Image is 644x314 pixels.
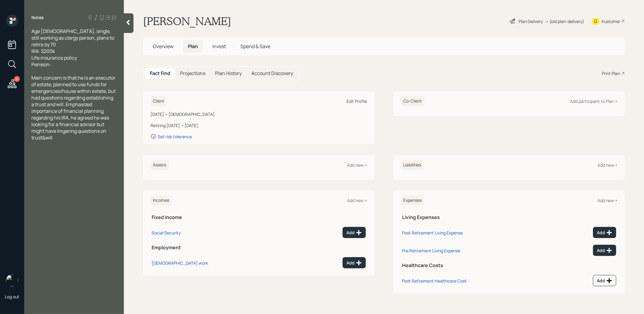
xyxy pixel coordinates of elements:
button: Add [593,227,616,238]
span: Invest [212,43,226,50]
h5: Employment [152,245,366,250]
h6: Client [150,96,167,106]
div: [DATE] • [DEMOGRAPHIC_DATA] [150,111,367,117]
div: Add new + [597,162,617,168]
div: Add [597,278,612,284]
div: Social Security [152,230,181,236]
div: 21 [14,76,20,82]
span: Plan [188,43,198,50]
div: • (old plan-delivery) [546,18,584,25]
h6: Liabilities [401,160,423,170]
h6: Assets [150,160,169,170]
div: [DEMOGRAPHIC_DATA] work [152,260,208,266]
h6: Expenses [401,195,424,205]
button: Add [593,245,616,256]
h1: [PERSON_NAME] [143,15,231,28]
div: Add new + [347,198,367,203]
div: Log out [5,294,19,299]
h5: Living Expenses [402,214,616,220]
div: Pre Retirement Living Expense [402,248,460,253]
div: Add participant to Plan + [570,98,617,104]
h6: Incomes [150,195,172,205]
div: Add new + [597,198,617,203]
span: Overview [153,43,173,50]
label: Notes [31,15,44,21]
div: Set risk tolerance [158,134,192,139]
span: Age [DEMOGRAPHIC_DATA], single, still working as clergy person, plans to retire by 70 IRA: $200k ... [31,28,115,68]
h5: Fixed Income [152,214,366,220]
div: Add [597,247,612,253]
div: Print Plan [602,70,620,77]
div: Retiring [DATE] • [DATE] [150,122,367,129]
span: Main concern is that he is an executor of estate, planned to use funds for emergencies/house with... [31,74,117,141]
div: Add [346,260,362,266]
button: Add [593,275,616,286]
div: Post Retirement Living Expense [402,230,463,236]
h5: Projections [180,70,205,76]
div: Edit Profile [346,98,367,104]
span: Spend & Save [240,43,270,50]
button: Add [343,257,366,268]
h5: Fact Find [150,70,170,76]
h5: Healthcare Costs [402,263,616,268]
div: Post Retirement Healthcare Cost [402,278,467,284]
button: Add [343,227,366,238]
div: Add new + [347,162,367,168]
div: Add [597,230,612,236]
h5: Plan History [215,70,242,76]
div: Plan Delivery [519,18,543,25]
h6: Co-Client [401,96,424,106]
div: Add [346,230,362,236]
h5: Account Discovery [251,70,293,76]
img: treva-nostdahl-headshot.png [6,274,18,286]
div: Kustomer [602,18,620,25]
